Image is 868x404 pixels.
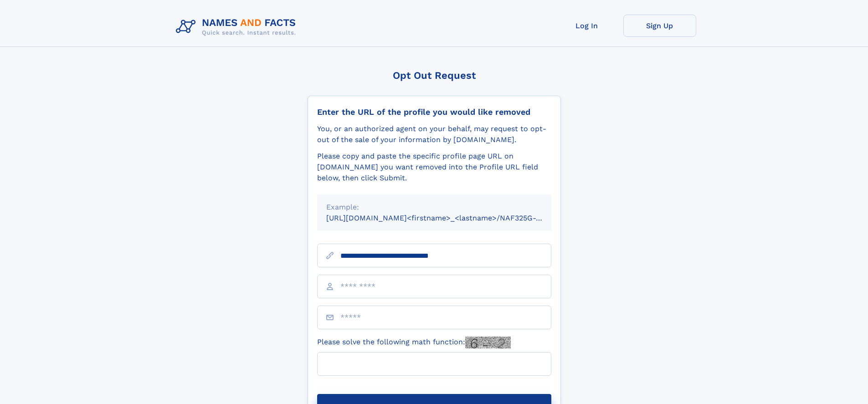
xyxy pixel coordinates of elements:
div: Please copy and paste the specific profile page URL on [DOMAIN_NAME] you want removed into the Pr... [317,151,551,184]
a: Log In [550,15,623,37]
label: Please solve the following math function: [317,337,511,348]
div: Enter the URL of the profile you would like removed [317,107,551,117]
div: You, or an authorized agent on your behalf, may request to opt-out of the sale of your informatio... [317,123,551,145]
small: [URL][DOMAIN_NAME]<firstname>_<lastname>/NAF325G-xxxxxxxx [326,214,569,222]
div: Example: [326,202,542,213]
a: Sign Up [623,15,696,37]
img: Logo Names and Facts [172,15,303,39]
div: Opt Out Request [308,70,561,81]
